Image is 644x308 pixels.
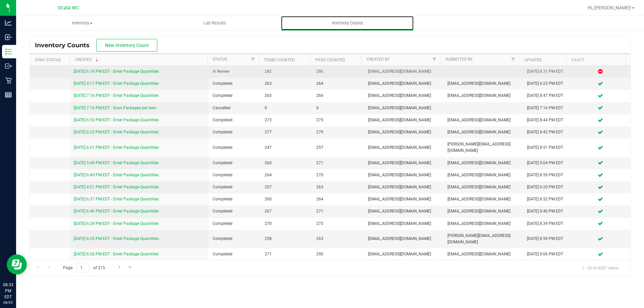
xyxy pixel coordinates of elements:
[77,263,89,273] input: 1
[447,80,519,87] span: [EMAIL_ADDRESS][DOMAIN_NAME]
[74,185,159,189] a: [DATE] 4:21 PM EDT - Enter Package Quantities
[74,173,159,177] a: [DATE] 6:45 PM EDT - Enter Package Quantities
[316,105,360,111] span: 0
[527,129,567,135] div: [DATE] 8:42 PM EDT
[74,93,159,98] a: [DATE] 7:16 PM EDT - Enter Package Quantities
[265,160,308,166] span: 260
[368,251,439,257] span: [EMAIL_ADDRESS][DOMAIN_NAME]
[316,221,360,227] span: 275
[213,196,256,202] span: Completed
[316,236,360,242] span: 263
[527,184,567,190] div: [DATE] 6:20 PM EDT
[115,263,124,272] a: Go to the next page
[74,145,159,150] a: [DATE] 6:21 PM EDT - Enter Package Quantities
[213,236,256,242] span: Completed
[213,144,256,151] span: Completed
[35,58,61,62] a: Sync Status
[213,105,256,111] span: Cancelled
[16,16,149,30] a: Inventory
[213,160,256,166] span: Completed
[265,80,308,87] span: 263
[316,196,360,202] span: 264
[125,263,135,272] a: Go to the last page
[57,263,110,273] span: Page of 215
[265,93,308,99] span: 265
[265,144,308,151] span: 247
[213,93,256,99] span: Completed
[58,5,79,11] span: Ocala WC
[447,251,519,257] span: [EMAIL_ADDRESS][DOMAIN_NAME]
[447,93,519,99] span: [EMAIL_ADDRESS][DOMAIN_NAME]
[527,93,567,99] div: [DATE] 8:47 PM EDT
[447,184,519,190] span: [EMAIL_ADDRESS][DOMAIN_NAME]
[265,129,308,135] span: 277
[265,105,308,111] span: 0
[265,172,308,178] span: 264
[74,221,159,226] a: [DATE] 6:29 PM EDT - Enter Package Quantities
[507,54,519,65] a: Filter
[74,236,159,241] a: [DATE] 6:25 PM EDT - Enter Package Quantities
[527,172,567,178] div: [DATE] 8:59 PM EDT
[316,117,360,123] span: 275
[213,184,256,190] span: Completed
[265,221,308,227] span: 270
[265,196,308,202] span: 260
[447,233,519,245] span: [PERSON_NAME][EMAIL_ADDRESS][DOMAIN_NAME]
[316,184,360,190] span: 263
[323,20,372,26] span: Inventory Counts
[265,236,308,242] span: 258
[149,16,281,30] a: Lab Results
[5,63,12,69] inline-svg: Outbound
[447,117,519,123] span: [EMAIL_ADDRESS][DOMAIN_NAME]
[316,80,360,87] span: 264
[566,54,625,66] th: Exact
[74,106,157,110] a: [DATE] 7:16 PM EDT - Scan Packages per Item
[447,129,519,135] span: [EMAIL_ADDRESS][DOMAIN_NAME]
[5,91,12,98] inline-svg: Reports
[5,48,12,55] inline-svg: Inventory
[75,57,100,62] a: Created
[447,208,519,214] span: [EMAIL_ADDRESS][DOMAIN_NAME]
[96,39,157,52] button: New Inventory Count
[16,20,148,26] span: Inventory
[74,197,159,201] a: [DATE] 6:37 PM EDT - Enter Package Quantities
[368,172,439,178] span: [EMAIL_ADDRESS][DOMAIN_NAME]
[447,141,519,154] span: [PERSON_NAME][EMAIL_ADDRESS][DOMAIN_NAME]
[316,160,360,166] span: 271
[368,144,439,151] span: [EMAIL_ADDRESS][DOMAIN_NAME]
[527,117,567,123] div: [DATE] 8:44 PM EDT
[368,129,439,135] span: [EMAIL_ADDRESS][DOMAIN_NAME]
[316,129,360,135] span: 279
[368,160,439,166] span: [EMAIL_ADDRESS][DOMAIN_NAME]
[265,68,308,75] span: 282
[447,160,519,166] span: [EMAIL_ADDRESS][DOMAIN_NAME]
[3,300,13,305] p: 08/25
[5,19,12,26] inline-svg: Analytics
[527,80,567,87] div: [DATE] 6:23 PM EDT
[74,69,159,74] a: [DATE] 6:19 PM EDT - Enter Package Quantities
[316,251,360,257] span: 290
[35,42,96,49] span: Inventory Counts
[213,117,256,123] span: Completed
[577,263,624,273] span: 1 - 20 of 4287 items
[213,57,227,62] a: Status
[316,172,360,178] span: 270
[316,68,360,75] span: 286
[213,68,256,75] span: In Review
[527,251,567,257] div: [DATE] 9:06 PM EDT
[429,54,440,65] a: Filter
[105,43,149,48] span: New Inventory Count
[265,184,308,190] span: 257
[368,196,439,202] span: [EMAIL_ADDRESS][DOMAIN_NAME]
[74,118,159,122] a: [DATE] 6:52 PM EDT - Enter Package Quantities
[265,251,308,257] span: 271
[74,209,159,213] a: [DATE] 6:46 PM EDT - Enter Package Quantities
[213,172,256,178] span: Completed
[264,58,295,62] a: Items Counted
[213,221,256,227] span: Completed
[315,58,345,62] a: Pkgs Counted
[248,54,259,65] a: Filter
[281,16,414,30] a: Inventory Counts
[195,20,235,26] span: Lab Results
[524,58,542,62] a: Updated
